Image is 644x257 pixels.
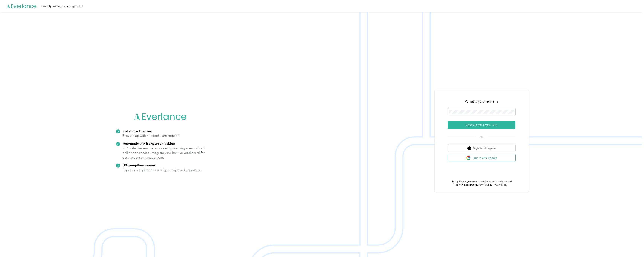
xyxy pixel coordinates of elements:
[465,99,498,104] h3: What's your email?
[448,121,515,129] button: Continue with Email / SSO
[41,4,83,8] div: Simplify mileage and expenses
[123,168,201,172] p: Export a complete record of your trips and expenses.
[448,180,515,187] p: By signing up, you agree to our and acknowledge that you have read our .
[485,180,507,183] a: Terms and Conditions
[448,144,515,152] button: apple logoSign in with Apple
[494,183,507,186] a: Privacy Policy
[467,146,471,150] img: apple logo
[448,154,515,162] button: google logoSign in with Google
[123,133,181,138] p: Easy set up with no credit card required
[123,129,152,133] strong: Get started for free
[466,156,471,160] img: google logo
[123,141,175,145] strong: Automatic trip & expense tracking
[123,146,205,160] p: GPS satellites ensure accurate trip tracking even without cell phone service. Integrate your bank...
[123,163,156,167] strong: IRS compliant reports
[475,135,488,139] span: OR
